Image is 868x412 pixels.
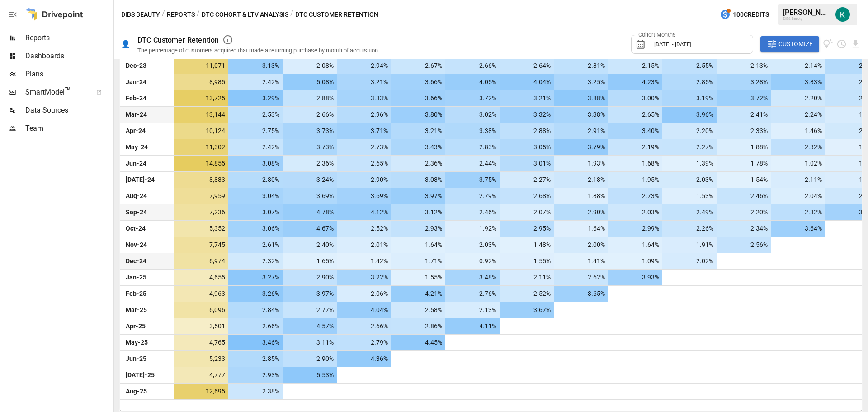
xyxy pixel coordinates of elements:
[233,172,281,188] span: 2.80%
[504,156,552,171] span: 3.01%
[835,7,850,22] img: Katherine Rose
[613,123,660,139] span: 3.40%
[179,172,226,188] span: 8,883
[775,204,823,220] span: 2.32%
[667,107,715,123] span: 3.96%
[396,107,443,123] span: 3.80%
[667,221,715,237] span: 2.26%
[504,221,552,237] span: 2.95%
[636,31,678,39] label: Cohort Months
[124,204,169,220] span: Sep-24
[233,107,281,123] span: 2.53%
[450,270,498,285] span: 3.48%
[233,302,281,318] span: 2.84%
[341,172,389,188] span: 2.90%
[124,237,169,253] span: Nov-24
[233,237,281,253] span: 2.61%
[233,270,281,285] span: 3.27%
[721,58,769,74] span: 2.13%
[775,58,823,74] span: 2.14%
[721,156,769,171] span: 1.78%
[233,221,281,237] span: 3.06%
[558,253,606,269] span: 1.41%
[558,123,606,139] span: 2.91%
[850,39,861,49] button: Download report
[396,74,443,90] span: 3.66%
[667,204,715,220] span: 2.49%
[124,58,169,74] span: Dec-23
[836,39,847,49] button: Schedule report
[450,139,498,155] span: 2.83%
[450,58,498,74] span: 2.66%
[124,318,169,334] span: Apr-25
[783,8,830,17] div: [PERSON_NAME]
[341,351,389,367] span: 4.36%
[137,36,219,44] div: DTC Customer Retention
[124,253,169,269] span: Dec-24
[667,253,715,269] span: 2.02%
[179,318,226,334] span: 3,501
[124,172,169,188] span: [DATE]-24
[558,90,606,106] span: 3.88%
[179,335,226,350] span: 4,765
[287,302,335,318] span: 2.77%
[721,204,769,220] span: 2.20%
[396,237,443,253] span: 1.64%
[396,90,443,106] span: 3.66%
[504,58,552,74] span: 2.64%
[775,107,823,123] span: 2.24%
[613,74,660,90] span: 4.23%
[558,107,606,123] span: 3.38%
[233,204,281,220] span: 3.07%
[450,204,498,220] span: 2.46%
[504,302,552,318] span: 3.67%
[25,51,112,62] span: Dashboards
[287,335,335,350] span: 3.11%
[287,156,335,171] span: 2.36%
[504,90,552,106] span: 3.21%
[179,221,226,237] span: 5,352
[25,123,112,134] span: Team
[450,318,498,334] span: 4.11%
[179,156,226,171] span: 14,855
[233,139,281,155] span: 2.42%
[721,107,769,123] span: 2.41%
[667,156,715,171] span: 1.39%
[179,302,226,318] span: 6,096
[396,286,443,302] span: 4.21%
[179,384,226,399] span: 12,695
[450,74,498,90] span: 4.05%
[667,90,715,106] span: 3.19%
[179,74,226,90] span: 8,985
[341,188,389,204] span: 3.69%
[823,36,833,52] button: View documentation
[233,188,281,204] span: 3.04%
[233,74,281,90] span: 2.42%
[450,156,498,171] span: 2.44%
[450,237,498,253] span: 2.03%
[558,270,606,285] span: 2.62%
[558,237,606,253] span: 2.00%
[558,188,606,204] span: 1.88%
[233,90,281,106] span: 3.29%
[396,172,443,188] span: 3.08%
[613,156,660,171] span: 1.68%
[504,237,552,253] span: 1.48%
[667,74,715,90] span: 2.85%
[341,335,389,350] span: 2.79%
[179,237,226,253] span: 7,745
[287,237,335,253] span: 2.40%
[124,302,169,318] span: Mar-25
[613,237,660,253] span: 1.64%
[396,270,443,285] span: 1.55%
[124,270,169,285] span: Jan-25
[341,90,389,106] span: 3.33%
[341,107,389,123] span: 2.96%
[450,90,498,106] span: 3.72%
[613,107,660,123] span: 2.65%
[721,237,769,253] span: 2.56%
[124,351,169,367] span: Jun-25
[778,38,813,50] span: Customize
[287,351,335,367] span: 2.90%
[124,384,169,399] span: Aug-25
